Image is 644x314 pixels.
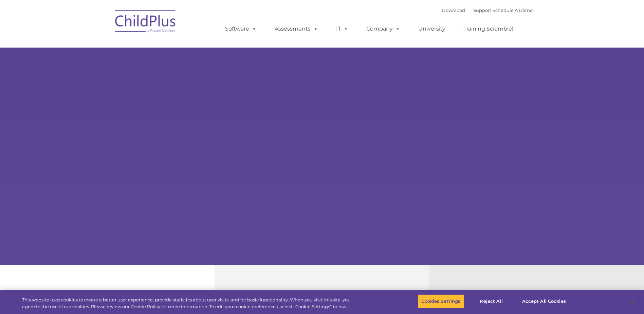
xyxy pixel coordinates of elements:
a: University [411,22,452,36]
font: | [442,7,533,13]
button: Accept All Cookies [518,294,570,309]
a: Training Scramble!! [457,22,521,36]
button: Cookies Settings [418,294,464,309]
button: Reject All [470,294,513,309]
a: Software [218,22,263,36]
a: Schedule A Demo [493,7,533,13]
button: Close [626,294,641,309]
a: Support [473,7,491,13]
a: Download [442,7,465,13]
a: Company [360,22,407,36]
a: IT [329,22,355,36]
a: Assessments [268,22,325,36]
img: ChildPlus by Procare Solutions [112,5,180,39]
div: This website uses cookies to create a better user experience, provide statistics about user visit... [22,297,354,310]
